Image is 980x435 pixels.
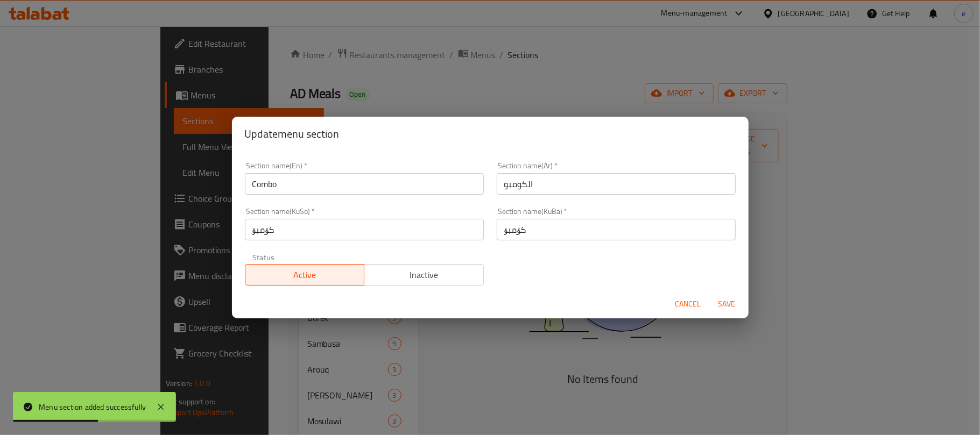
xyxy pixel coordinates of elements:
[710,294,744,314] button: Save
[250,267,361,283] span: Active
[245,125,736,142] h2: Update menu section
[497,173,736,195] input: Please enter section name(ar)
[369,267,480,283] span: Inactive
[675,297,701,311] span: Cancel
[245,219,484,240] input: Please enter section name(KuSo)
[714,297,740,311] span: Save
[671,294,706,314] button: Cancel
[39,401,146,413] div: Menu section added successfully
[364,264,484,286] button: Inactive
[497,219,736,240] input: Please enter section name(KuBa)
[245,264,365,286] button: Active
[245,173,484,195] input: Please enter section name(en)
